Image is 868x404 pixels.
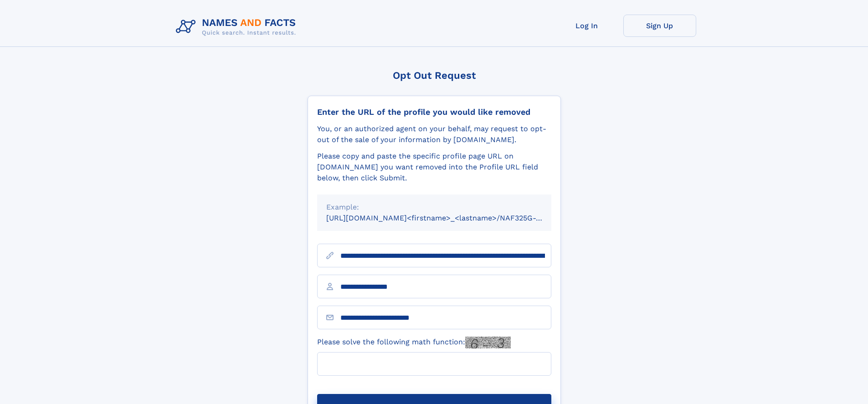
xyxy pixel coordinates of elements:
a: Sign Up [623,15,696,37]
div: Please copy and paste the specific profile page URL on [DOMAIN_NAME] you want removed into the Pr... [317,151,551,184]
small: [URL][DOMAIN_NAME]<firstname>_<lastname>/NAF325G-xxxxxxxx [326,214,569,222]
img: Logo Names and Facts [172,15,303,39]
a: Log In [550,15,623,37]
div: Example: [326,202,542,213]
div: Enter the URL of the profile you would like removed [317,107,551,117]
label: Please solve the following math function: [317,337,511,348]
div: You, or an authorized agent on your behalf, may request to opt-out of the sale of your informatio... [317,123,551,145]
div: Opt Out Request [308,70,561,81]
